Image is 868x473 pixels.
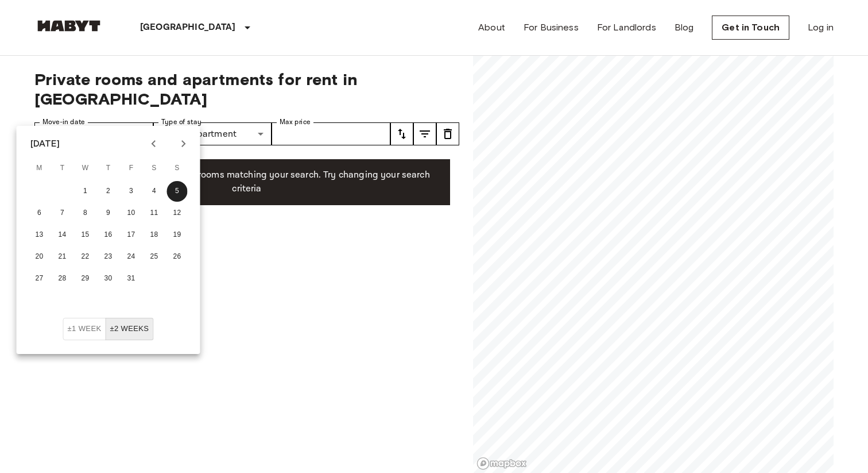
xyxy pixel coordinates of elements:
[144,247,165,267] button: 25
[280,117,311,127] label: Max price
[524,21,579,34] a: For Business
[144,203,165,224] button: 11
[75,157,96,180] span: Wednesday
[144,181,165,202] button: 4
[63,318,154,340] div: Move In Flexibility
[167,225,188,245] button: 19
[121,268,142,289] button: 31
[121,225,142,245] button: 17
[98,225,119,245] button: 16
[144,157,165,180] span: Saturday
[29,247,50,267] button: 20
[174,134,193,153] button: Next month
[52,203,73,224] button: 7
[75,203,96,224] button: 8
[98,181,119,202] button: 2
[121,181,142,202] button: 3
[34,70,459,109] span: Private rooms and apartments for rent in [GEOGRAPHIC_DATA]
[476,457,527,470] a: Mapbox logo
[75,181,96,202] button: 1
[153,122,272,145] div: PrivateApartment
[712,16,789,40] a: Get in Touch
[105,318,153,340] button: ±2 weeks
[52,225,73,245] button: 14
[63,318,106,340] button: ±1 week
[29,157,50,180] span: Monday
[121,247,142,267] button: 24
[98,268,119,289] button: 30
[34,20,103,32] img: Habyt
[29,268,50,289] button: 27
[478,21,505,34] a: About
[167,157,188,180] span: Sunday
[42,117,85,127] label: Move-in date
[167,181,188,202] button: 5
[29,225,50,245] button: 13
[808,21,834,34] a: Log in
[413,122,436,145] button: tune
[121,203,142,224] button: 10
[144,134,164,153] button: Previous month
[390,122,413,145] button: tune
[53,168,441,196] p: Unfortunately there are no free rooms matching your search. Try changing your search criteria
[98,247,119,267] button: 23
[144,225,165,245] button: 18
[98,203,119,224] button: 9
[75,225,96,245] button: 15
[140,21,236,34] p: [GEOGRAPHIC_DATA]
[75,247,96,267] button: 22
[30,137,60,151] div: [DATE]
[52,268,73,289] button: 28
[29,203,50,224] button: 6
[597,21,656,34] a: For Landlords
[161,117,201,127] label: Type of stay
[52,247,73,267] button: 21
[167,247,188,267] button: 26
[167,203,188,224] button: 12
[75,268,96,289] button: 29
[675,21,694,34] a: Blog
[436,122,459,145] button: tune
[98,157,119,180] span: Thursday
[121,157,142,180] span: Friday
[52,157,73,180] span: Tuesday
